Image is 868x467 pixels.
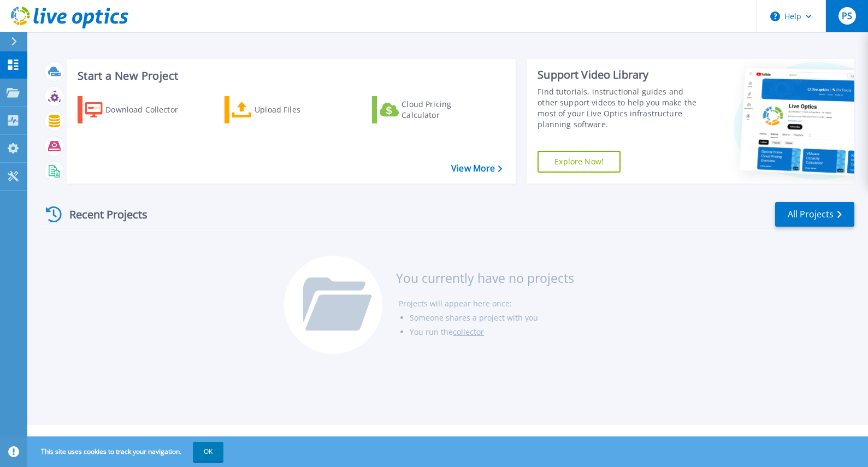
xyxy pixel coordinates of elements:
a: Upload Files [225,96,346,123]
div: Support Video Library [538,68,702,82]
a: All Projects [775,202,854,227]
li: Projects will appear here once: [399,297,574,311]
div: Upload Files [255,99,342,121]
div: Find tutorials, instructional guides and other support videos to help you make the most of your L... [538,86,702,130]
li: Someone shares a project with you [410,311,574,325]
a: collector [453,327,484,337]
button: OK [193,442,223,462]
h3: You currently have no projects [396,272,574,284]
div: Recent Projects [42,201,162,228]
a: Explore Now! [538,151,621,173]
div: Cloud Pricing Calculator [401,99,489,121]
h3: Start a New Project [78,70,501,82]
span: PS [842,11,852,20]
a: Download Collector [78,96,199,123]
a: View More [451,163,502,174]
a: Cloud Pricing Calculator [372,96,494,123]
li: You run the [410,325,574,339]
div: Download Collector [105,99,193,121]
span: This site uses cookies to track your navigation. [30,442,223,462]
